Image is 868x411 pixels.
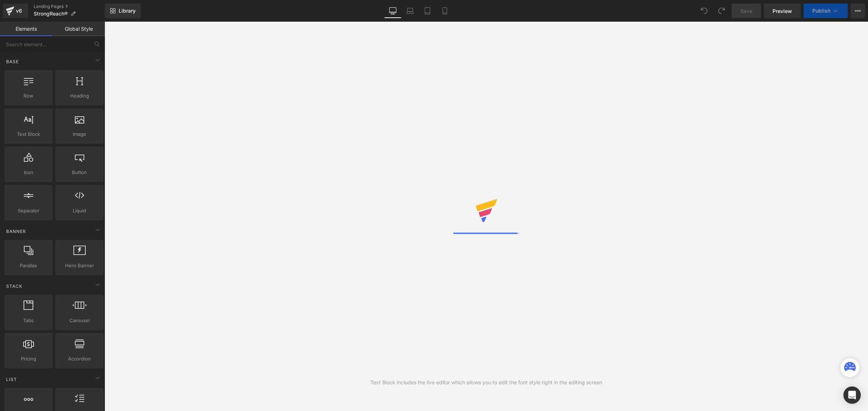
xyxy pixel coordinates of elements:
[7,317,50,324] span: Tabs
[34,4,105,9] a: Landing Pages
[58,317,101,324] span: Carousel
[697,4,711,18] button: Undo
[105,4,141,18] a: New Library
[7,130,50,138] span: Text Block
[384,4,401,18] a: Desktop
[52,22,105,36] a: Global Style
[401,4,419,18] a: Laptop
[843,386,861,404] div: Open Intercom Messenger
[119,8,136,14] span: Library
[58,169,101,176] span: Button
[3,4,28,18] a: v6
[714,4,729,18] button: Redo
[773,7,792,15] span: Preview
[5,228,27,235] span: Banner
[58,355,101,363] span: Accordion
[7,262,50,269] span: Parallax
[5,58,20,65] span: Base
[7,169,50,176] span: Icon
[5,376,18,383] span: List
[14,6,24,16] div: v6
[34,11,68,17] span: StrongReach®
[740,7,752,15] span: Save
[58,130,101,138] span: Image
[7,355,50,363] span: Pricing
[436,4,454,18] a: Mobile
[851,4,865,18] button: More
[812,8,830,14] span: Publish
[764,4,801,18] a: Preview
[7,207,50,215] span: Separator
[804,4,848,18] button: Publish
[370,378,602,386] div: Text Block includes the live editor which allows you to edit the font style right in the editing ...
[419,4,436,18] a: Tablet
[7,92,50,100] span: Row
[58,207,101,215] span: Liquid
[58,92,101,100] span: Heading
[58,262,101,269] span: Hero Banner
[5,283,23,290] span: Stack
